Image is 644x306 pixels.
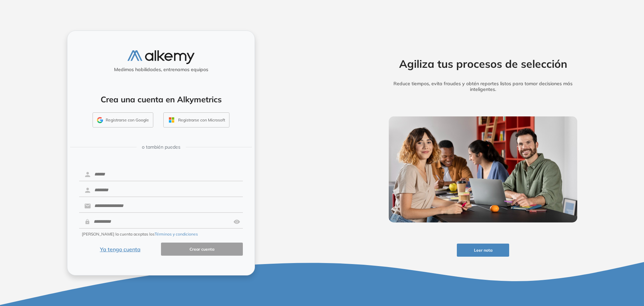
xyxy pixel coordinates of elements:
[93,112,153,128] button: Registrarse con Google
[79,243,161,256] button: Ya tengo cuenta
[161,243,243,256] button: Crear cuenta
[457,244,509,257] button: Leer nota
[610,274,644,306] iframe: Chat Widget
[70,67,252,72] h5: Medimos habilidades, entrenamos equipos
[97,117,103,123] img: GMAIL_ICON
[378,81,588,92] h5: Reduce tiempos, evita fraudes y obtén reportes listos para tomar decisiones más inteligentes.
[82,231,198,237] span: [PERSON_NAME] la cuenta aceptas los
[76,95,246,104] h4: Crea una cuenta en Alkymetrics
[163,112,229,128] button: Registrarse con Microsoft
[142,144,180,151] span: o también puedes
[610,274,644,306] div: Widget de chat
[389,116,577,222] img: img-more-info
[378,57,588,70] h2: Agiliza tus procesos de selección
[155,231,198,237] button: Términos y condiciones
[127,50,195,64] img: logo-alkemy
[233,215,240,228] img: asd
[168,116,175,124] img: OUTLOOK_ICON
